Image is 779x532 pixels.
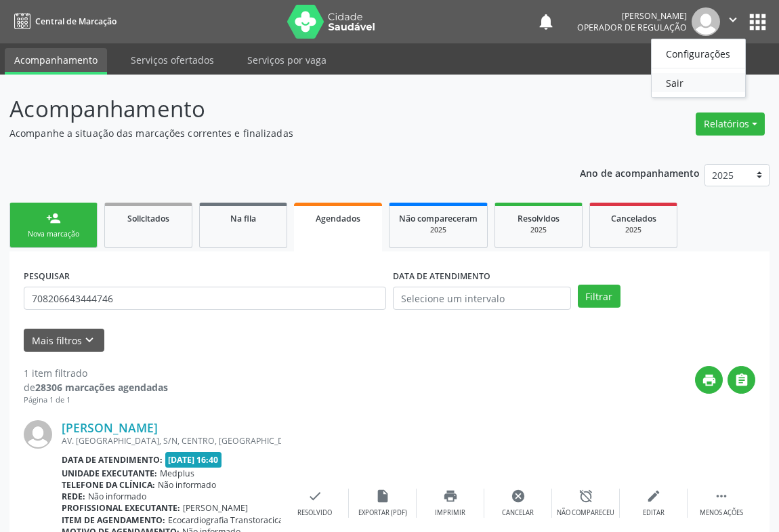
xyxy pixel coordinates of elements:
[393,266,490,287] label: DATA DE ATENDIMENTO
[62,502,180,514] b: Profissional executante:
[9,92,541,126] p: Acompanhamento
[158,479,216,491] span: Não informado
[611,213,656,224] span: Cancelados
[168,514,283,526] span: Ecocardiografia Transtoracica
[577,10,687,22] div: [PERSON_NAME]
[714,489,729,504] i: 
[700,508,743,518] div: Menos ações
[308,489,322,504] i: check
[9,10,117,33] a: Central de Marcação
[599,225,667,235] div: 2025
[578,489,593,504] i: alarm_off
[643,508,665,518] div: Editar
[578,285,620,308] button: Filtrar
[692,7,720,36] img: img
[536,12,555,31] button: notifications
[720,7,746,36] button: 
[121,48,224,72] a: Serviços ofertados
[399,213,478,224] span: Não compareceram
[24,366,168,380] div: 1 item filtrado
[702,373,717,388] i: print
[24,266,70,287] label: PESQUISAR
[393,287,571,310] input: Selecione um intervalo
[24,287,386,310] input: Nome, CNS
[183,502,248,514] span: [PERSON_NAME]
[505,225,572,235] div: 2025
[725,12,740,27] i: 
[511,489,526,504] i: cancel
[24,420,52,449] img: img
[316,213,360,224] span: Agendados
[652,44,745,63] a: Configurações
[24,329,104,352] button: Mais filtroskeyboard_arrow_down
[62,454,163,466] b: Data de atendimento:
[46,211,61,226] div: person_add
[695,366,723,394] button: print
[230,213,256,224] span: Na fila
[297,508,332,518] div: Resolvido
[9,126,541,140] p: Acompanhe a situação das marcações correntes e finalizadas
[24,394,168,406] div: Página 1 de 1
[160,468,194,479] span: Medplus
[557,508,614,518] div: Não compareceu
[443,489,458,504] i: print
[746,10,770,34] button: apps
[62,491,85,502] b: Rede:
[696,112,765,136] button: Relatórios
[502,508,534,518] div: Cancelar
[88,491,146,502] span: Não informado
[580,164,700,181] p: Ano de acompanhamento
[35,381,168,394] strong: 28306 marcações agendadas
[82,333,97,348] i: keyboard_arrow_down
[646,489,661,504] i: edit
[24,380,168,394] div: de
[62,420,158,435] a: [PERSON_NAME]
[435,508,465,518] div: Imprimir
[62,435,281,447] div: AV. [GEOGRAPHIC_DATA], S/N, CENTRO, [GEOGRAPHIC_DATA]
[62,468,157,479] b: Unidade executante:
[577,22,687,33] span: Operador de regulação
[5,48,107,75] a: Acompanhamento
[651,39,746,98] ul: 
[652,73,745,92] a: Sair
[238,48,336,72] a: Serviços por vaga
[518,213,560,224] span: Resolvidos
[35,16,117,27] span: Central de Marcação
[728,366,755,394] button: 
[399,225,478,235] div: 2025
[62,514,165,526] b: Item de agendamento:
[127,213,169,224] span: Solicitados
[375,489,390,504] i: insert_drive_file
[62,479,155,491] b: Telefone da clínica:
[358,508,407,518] div: Exportar (PDF)
[734,373,749,388] i: 
[20,229,87,239] div: Nova marcação
[165,452,222,468] span: [DATE] 16:40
